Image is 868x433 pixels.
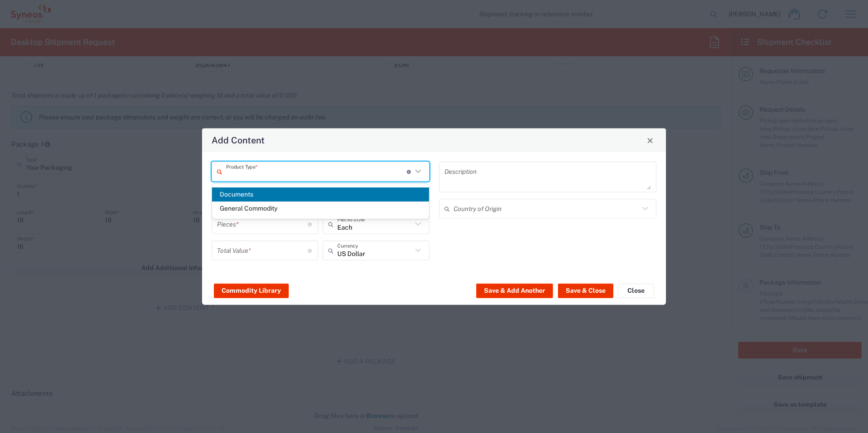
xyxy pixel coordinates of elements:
[644,134,656,147] button: Close
[212,133,265,147] h4: Add Content
[618,283,654,298] button: Close
[476,283,553,298] button: Save & Add Another
[212,202,429,216] span: General Commodity
[558,283,613,298] button: Save & Close
[212,187,429,202] span: Documents
[214,283,289,298] button: Commodity Library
